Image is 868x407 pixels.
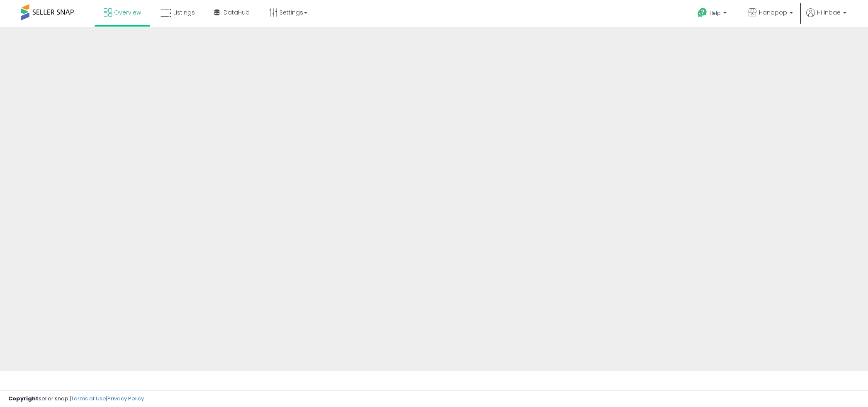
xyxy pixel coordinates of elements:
span: Listings [173,8,195,17]
span: Overview [114,8,141,17]
span: DataHub [224,8,250,17]
span: Help [710,10,721,17]
span: Hi Inbae [817,8,841,17]
a: Help [691,1,735,27]
i: Get Help [697,7,708,18]
span: Hanopop [759,8,787,17]
a: Hi Inbae [806,8,846,27]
